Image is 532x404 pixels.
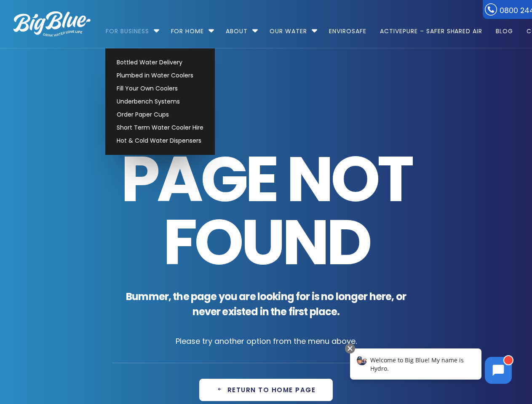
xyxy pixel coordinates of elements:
a: Plumbed in Water Coolers [113,69,207,82]
a: Hot & Cold Water Dispensers [113,134,207,147]
span: Bummer, the page you are looking for is no longer here, or never existed in the first place. [112,289,420,319]
img: logo [13,11,91,37]
a: Return to home page [199,379,333,401]
iframe: Chatbot [341,342,520,392]
a: Order Paper Cups [113,108,207,121]
a: Fill Your Own Coolers [113,82,207,95]
p: Please try another option from the menu above. [112,335,420,348]
a: Underbench Systems [113,95,207,108]
a: Bottled Water Delivery [113,56,207,69]
a: Short Term Water Cooler Hire [113,121,207,134]
span: Page Not Found [112,148,420,274]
